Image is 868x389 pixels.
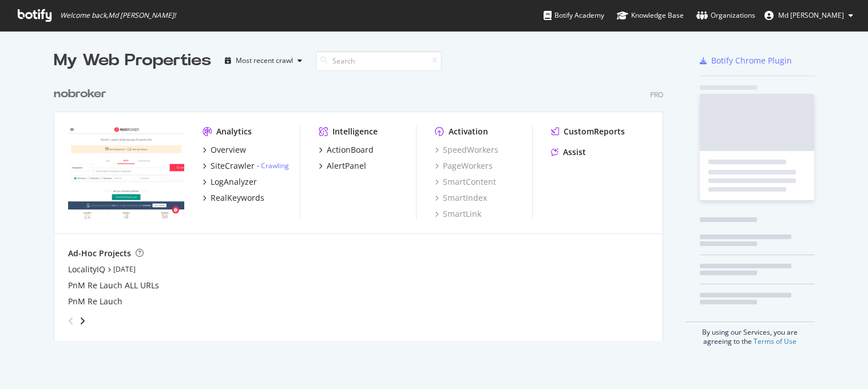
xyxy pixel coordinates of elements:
div: nobroker [54,86,106,102]
div: Overview [211,144,246,156]
a: SiteCrawler- Crawling [203,160,289,172]
div: By using our Services, you are agreeing to the [685,321,815,346]
div: SiteCrawler [211,160,255,172]
div: Intelligence [332,126,378,137]
div: Analytics [216,126,252,137]
div: Organizations [696,10,755,21]
div: ActionBoard [327,144,374,156]
input: Search [316,51,442,71]
a: SmartIndex [435,192,487,204]
div: Activation [449,126,488,137]
div: My Web Properties [54,49,211,72]
span: Md Istiyak Siddique [778,10,844,20]
a: RealKeywords [203,192,264,204]
a: PnM Re Lauch [68,296,122,307]
div: Most recent crawl [236,57,293,64]
a: CustomReports [551,126,625,137]
a: [DATE] [113,264,136,274]
a: SmartLink [435,208,481,220]
a: nobroker [54,86,111,102]
div: LogAnalyzer [211,176,257,188]
span: Welcome back, Md [PERSON_NAME] ! [60,11,176,20]
div: RealKeywords [211,192,264,204]
img: nobroker.com [68,126,184,219]
a: LocalityIQ [68,264,105,275]
div: Botify Academy [544,10,604,21]
a: PageWorkers [435,160,493,172]
div: grid [54,72,672,341]
button: Most recent crawl [220,51,307,70]
a: AlertPanel [319,160,366,172]
div: Botify Chrome Plugin [711,55,792,66]
a: ActionBoard [319,144,374,156]
a: SpeedWorkers [435,144,498,156]
div: AlertPanel [327,160,366,172]
div: Pro [650,90,663,100]
a: LogAnalyzer [203,176,257,188]
a: Botify Chrome Plugin [700,55,792,66]
button: Md [PERSON_NAME] [755,6,862,25]
a: Terms of Use [754,336,796,346]
a: SmartContent [435,176,496,188]
div: Knowledge Base [617,10,684,21]
div: Ad-Hoc Projects [68,248,131,259]
a: PnM Re Lauch ALL URLs [68,280,159,291]
div: CustomReports [564,126,625,137]
a: Overview [203,144,246,156]
a: Crawling [261,161,289,170]
div: Assist [563,146,586,158]
a: Assist [551,146,586,158]
div: angle-left [64,312,78,330]
div: - [257,161,289,170]
div: angle-right [78,315,86,327]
